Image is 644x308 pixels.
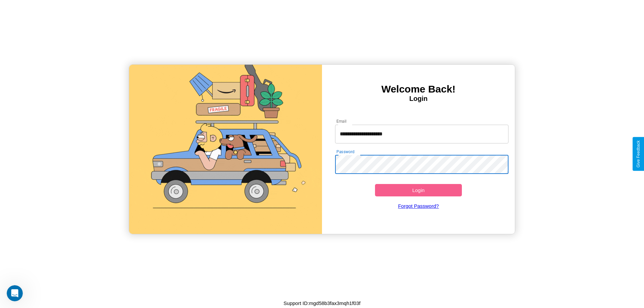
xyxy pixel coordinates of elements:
[332,196,505,215] a: Forgot Password?
[336,118,347,124] label: Email
[7,285,23,301] iframe: Intercom live chat
[322,95,515,103] h4: Login
[283,299,360,308] p: Support ID: mgd58b3fax3mqh1f03f
[129,65,322,234] img: gif
[336,149,354,155] label: Password
[636,140,641,168] div: Give Feedback
[322,83,515,95] h3: Welcome Back!
[375,184,462,196] button: Login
